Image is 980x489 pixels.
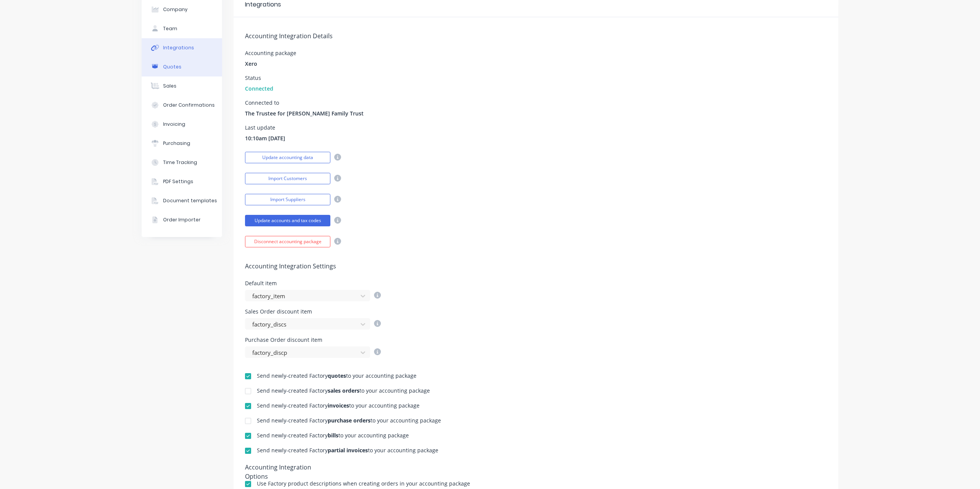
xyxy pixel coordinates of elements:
[328,372,346,379] b: quotes
[163,6,188,13] div: Company
[163,216,201,223] div: Order Importer
[163,44,194,51] div: Integrations
[245,463,335,473] div: Accounting Integration Options
[245,109,364,117] span: The Trustee for [PERSON_NAME] Family Trust
[245,50,296,56] div: Accounting package
[328,432,338,439] b: bills
[245,173,330,184] button: Import Customers
[163,25,177,32] div: Team
[245,125,285,130] div: Last update
[142,38,222,57] button: Integrations
[328,447,368,454] b: partial invoices
[142,57,222,76] button: Quotes
[245,152,330,163] button: Update accounting data
[245,60,257,68] span: Xero
[257,373,416,379] div: Send newly-created Factory to your accounting package
[142,172,222,191] button: PDF Settings
[163,63,181,70] div: Quotes
[163,197,217,204] div: Document templates
[328,402,349,409] b: invoices
[245,281,381,286] div: Default item
[257,448,438,453] div: Send newly-created Factory to your accounting package
[245,134,285,142] span: 10:10am [DATE]
[245,84,273,93] span: Connected
[142,153,222,172] button: Time Tracking
[163,121,185,128] div: Invoicing
[142,191,222,210] button: Document templates
[142,134,222,153] button: Purchasing
[245,236,330,247] button: Disconnect accounting package
[257,388,430,393] div: Send newly-created Factory to your accounting package
[142,210,222,229] button: Order Importer
[245,337,381,343] div: Purchase Order discount item
[328,387,359,394] b: sales orders
[245,100,364,106] div: Connected to
[257,418,441,423] div: Send newly-created Factory to your accounting package
[257,481,470,486] div: Use Factory product descriptions when creating orders in your accounting package
[245,309,381,314] div: Sales Order discount item
[245,215,330,226] button: Update accounts and tax codes
[257,403,420,408] div: Send newly-created Factory to your accounting package
[142,115,222,134] button: Invoicing
[142,96,222,115] button: Order Confirmations
[142,19,222,38] button: Team
[163,159,197,166] div: Time Tracking
[245,32,827,40] h5: Accounting Integration Details
[163,140,190,147] div: Purchasing
[163,102,215,109] div: Order Confirmations
[257,433,409,438] div: Send newly-created Factory to your accounting package
[142,76,222,96] button: Sales
[245,75,273,81] div: Status
[245,263,827,270] h5: Accounting Integration Settings
[245,194,330,205] button: Import Suppliers
[163,83,176,89] div: Sales
[328,417,371,424] b: purchase orders
[163,178,193,185] div: PDF Settings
